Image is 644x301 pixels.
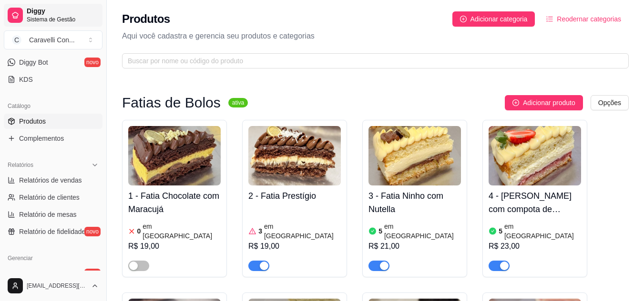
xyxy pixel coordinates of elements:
span: Complementos [19,134,64,143]
span: ordered-list [546,16,553,22]
h3: Fatias de Bolos [122,97,221,108]
div: Catálogo [4,98,102,114]
article: 3 [258,226,262,236]
span: Reodernar categorias [557,14,621,24]
button: Adicionar categoria [452,11,535,27]
span: Adicionar categoria [470,14,528,24]
article: em [GEOGRAPHIC_DATA] [264,222,341,241]
div: Gerenciar [4,251,102,266]
span: Entregadores [19,269,59,278]
img: product-image [248,126,341,185]
h4: 1 - Fatia Chocolate com Maracujá [128,189,221,216]
button: Adicionar produto [505,95,583,110]
h4: 2 - Fatia Prestígio [248,189,341,203]
button: Reodernar categorias [539,11,629,27]
a: Relatório de mesas [4,207,102,222]
button: Opções [591,95,629,110]
span: Produtos [19,117,46,126]
span: [EMAIL_ADDRESS][DOMAIN_NAME] [27,282,87,290]
p: Aqui você cadastra e gerencia seu produtos e categorias [122,30,629,42]
article: 0 [137,226,141,236]
div: R$ 23,00 [489,241,581,252]
a: DiggySistema de Gestão [4,4,102,27]
a: Entregadoresnovo [4,266,102,281]
span: Sistema de Gestão [27,16,99,23]
img: product-image [368,126,461,185]
a: KDS [4,72,102,87]
h4: 3 - Fatia Ninho com Nutella [368,189,461,216]
span: C [12,35,21,45]
div: Caravelli Con ... [29,35,75,45]
article: em [GEOGRAPHIC_DATA] [504,222,581,241]
span: Relatório de mesas [19,210,77,219]
span: plus-circle [512,99,519,106]
span: Relatório de clientes [19,193,80,202]
span: Relatórios [8,161,33,169]
a: Relatórios de vendas [4,173,102,188]
div: R$ 21,00 [368,241,461,252]
span: Relatórios de vendas [19,175,82,185]
article: 5 [378,226,382,236]
img: product-image [489,126,581,185]
span: Adicionar produto [523,97,575,108]
article: em [GEOGRAPHIC_DATA] [384,222,461,241]
button: [EMAIL_ADDRESS][DOMAIN_NAME] [4,274,102,297]
div: R$ 19,00 [248,241,341,252]
a: Produtos [4,114,102,129]
span: Opções [598,97,621,108]
span: Relatório de fidelidade [19,227,85,236]
span: KDS [19,75,33,84]
a: Relatório de fidelidadenovo [4,224,102,239]
input: Buscar por nome ou código do produto [128,56,615,66]
h4: 4 - [PERSON_NAME] com compota de morango [489,189,581,216]
span: Diggy [27,7,99,16]
a: Complementos [4,131,102,146]
article: 5 [499,226,502,236]
a: Relatório de clientes [4,190,102,205]
span: plus-circle [460,16,467,22]
a: Diggy Botnovo [4,55,102,70]
img: product-image [128,126,221,185]
article: em [GEOGRAPHIC_DATA] [143,222,221,241]
h2: Produtos [122,11,170,27]
div: R$ 19,00 [128,241,221,252]
sup: ativa [228,98,248,107]
button: Select a team [4,30,102,49]
span: Diggy Bot [19,58,48,67]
